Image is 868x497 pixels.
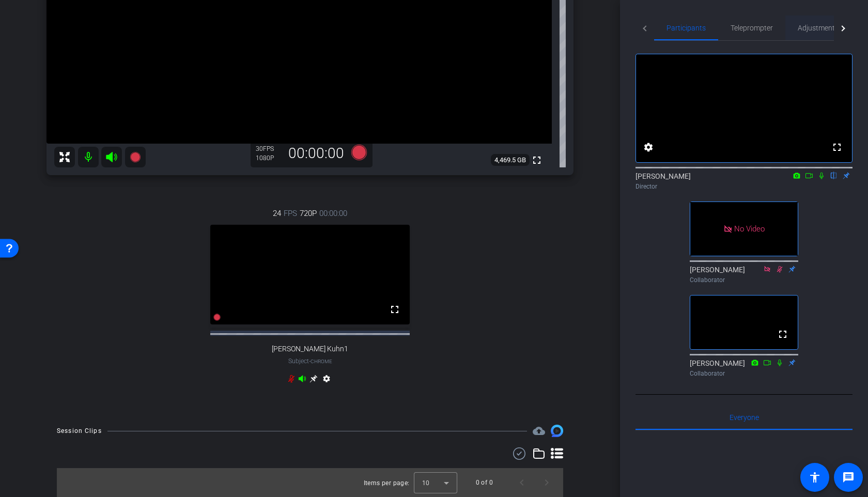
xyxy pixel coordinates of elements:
[320,375,333,387] mat-icon: settings
[57,426,102,436] div: Session Clips
[533,425,545,437] mat-icon: cloud_upload
[690,369,798,378] div: Collaborator
[642,141,655,153] mat-icon: settings
[256,145,282,153] div: 30
[256,154,282,162] div: 1080P
[551,425,563,437] img: Session clips
[288,356,332,366] span: Subject
[731,24,773,32] span: Teleprompter
[667,24,706,32] span: Participants
[389,303,401,316] mat-icon: fullscreen
[263,145,274,152] span: FPS
[690,358,798,378] div: [PERSON_NAME]
[364,478,410,488] div: Items per page:
[690,265,798,285] div: [PERSON_NAME]
[282,145,351,162] div: 00:00:00
[636,171,853,191] div: [PERSON_NAME]
[533,425,545,437] span: Destinations for your clips
[798,24,839,32] span: Adjustments
[491,154,530,166] span: 4,469.5 GB
[777,328,789,340] mat-icon: fullscreen
[272,345,348,353] span: [PERSON_NAME] Kuhn1
[319,208,347,219] span: 00:00:00
[534,470,559,495] button: Next page
[273,208,281,219] span: 24
[828,170,840,180] mat-icon: flip
[300,208,317,219] span: 720P
[734,224,765,234] span: No Video
[809,471,821,484] mat-icon: accessibility
[309,358,311,365] span: -
[636,182,853,191] div: Director
[690,275,798,285] div: Collaborator
[831,141,843,153] mat-icon: fullscreen
[476,477,493,488] div: 0 of 0
[730,414,759,421] span: Everyone
[311,359,332,364] span: Chrome
[842,471,855,484] mat-icon: message
[284,208,297,219] span: FPS
[509,470,534,495] button: Previous page
[531,154,543,166] mat-icon: fullscreen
